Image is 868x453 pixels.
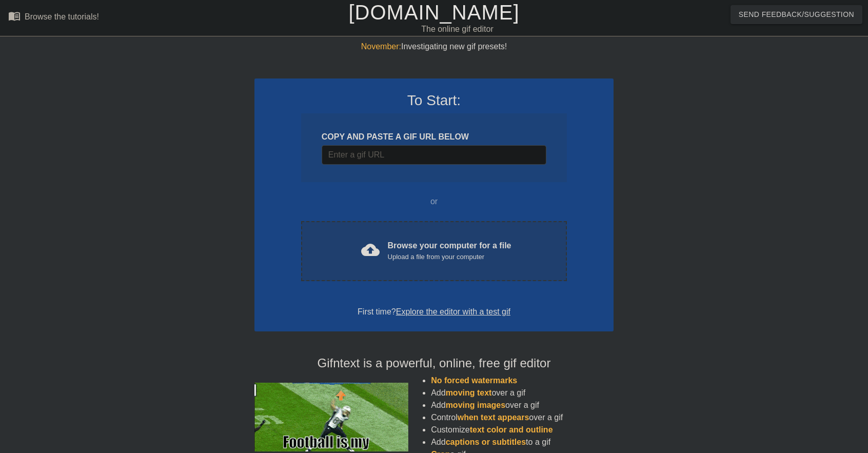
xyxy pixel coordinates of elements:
span: moving text [446,388,492,397]
button: Send Feedback/Suggestion [731,5,862,24]
span: No forced watermarks [431,376,517,385]
li: Add to a gif [431,436,614,448]
span: cloud_upload [361,241,380,259]
div: Browse the tutorials! [25,12,99,21]
span: when text appears [458,413,529,422]
div: or [281,195,587,208]
div: First time? [268,306,600,318]
div: COPY AND PASTE A GIF URL BELOW [322,131,546,143]
span: moving images [446,401,505,409]
span: November: [361,42,401,51]
li: Control over a gif [431,411,614,424]
img: football_small.gif [254,383,408,451]
input: Username [322,145,546,165]
div: Upload a file from your computer [388,252,511,262]
li: Add over a gif [431,399,614,411]
div: Browse your computer for a file [388,240,511,262]
a: Browse the tutorials! [8,10,99,26]
span: Send Feedback/Suggestion [739,8,854,21]
a: Explore the editor with a test gif [396,307,510,316]
a: [DOMAIN_NAME] [348,1,519,24]
span: menu_book [8,10,21,22]
div: Investigating new gif presets! [254,41,614,53]
h4: Gifntext is a powerful, online, free gif editor [254,356,614,371]
div: The online gif editor [294,23,620,35]
li: Add over a gif [431,387,614,399]
span: captions or subtitles [446,438,526,446]
span: text color and outline [470,425,553,434]
li: Customize [431,424,614,436]
h3: To Start: [268,92,600,109]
